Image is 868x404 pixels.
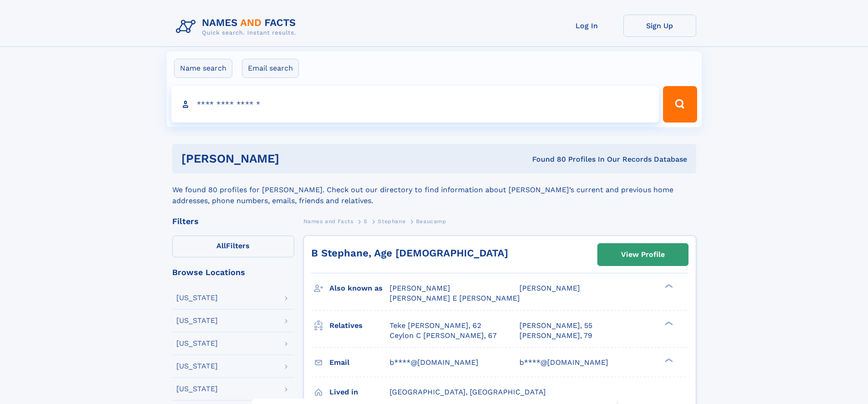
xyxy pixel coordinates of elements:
[172,268,294,276] div: Browse Locations
[663,320,673,326] div: ❯
[172,217,294,225] div: Filters
[174,59,232,78] label: Name search
[663,357,673,363] div: ❯
[364,215,368,227] a: S
[623,15,696,37] a: Sign Up
[416,218,447,225] span: Beaucamp
[329,384,390,400] h3: Lived in
[519,284,580,292] span: [PERSON_NAME]
[176,385,218,393] div: [US_STATE]
[329,355,390,370] h3: Email
[519,321,592,331] a: [PERSON_NAME], 55
[242,59,299,78] label: Email search
[663,86,697,123] button: Search Button
[598,244,688,266] a: View Profile
[329,318,390,333] h3: Relatives
[390,294,520,302] span: [PERSON_NAME] E [PERSON_NAME]
[390,284,450,292] span: [PERSON_NAME]
[329,281,390,296] h3: Also known as
[621,244,665,265] div: View Profile
[519,331,592,341] a: [PERSON_NAME], 79
[390,388,546,396] span: [GEOGRAPHIC_DATA], [GEOGRAPHIC_DATA]
[172,235,294,257] label: Filters
[181,153,406,164] h1: [PERSON_NAME]
[216,241,226,250] span: All
[378,218,406,225] span: Stephane
[390,331,497,341] a: Ceylon C [PERSON_NAME], 67
[364,218,368,225] span: S
[303,215,354,227] a: Names and Facts
[172,174,696,206] div: We found 80 profiles for [PERSON_NAME]. Check out our directory to find information about [PERSON...
[663,283,673,289] div: ❯
[172,15,303,39] img: Logo Names and Facts
[171,86,659,123] input: search input
[406,154,687,164] div: Found 80 Profiles In Our Records Database
[176,294,218,302] div: [US_STATE]
[390,321,481,331] a: Teke [PERSON_NAME], 62
[550,15,623,37] a: Log In
[176,317,218,324] div: [US_STATE]
[176,363,218,370] div: [US_STATE]
[176,340,218,347] div: [US_STATE]
[378,215,406,227] a: Stephane
[311,247,508,259] a: B Stephane, Age [DEMOGRAPHIC_DATA]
